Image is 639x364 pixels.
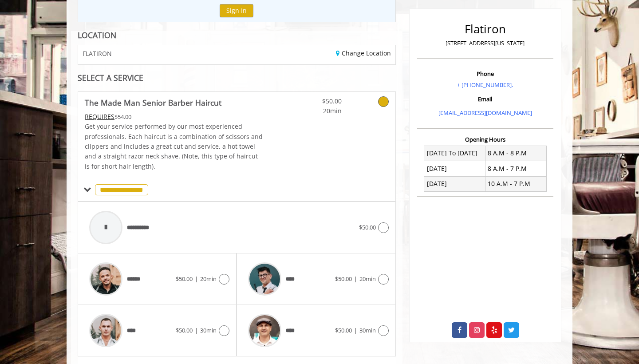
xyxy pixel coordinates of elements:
[419,23,551,36] h2: Flatiron
[200,326,217,334] span: 30min
[336,49,391,57] a: Change Location
[419,39,551,48] p: [STREET_ADDRESS][US_STATE]
[85,112,263,122] div: $54.00
[200,275,217,283] span: 20min
[289,96,342,106] span: $50.00
[335,326,352,334] span: $50.00
[359,326,376,334] span: 30min
[485,176,546,191] td: 10 A.M - 7 P.M
[195,326,198,334] span: |
[457,81,513,89] a: + [PHONE_NUMBER].
[85,122,263,171] p: Get your service performed by our most experienced professionals. Each haircut is a combination o...
[485,146,546,161] td: 8 A.M - 8 P.M
[85,112,114,121] span: This service needs some Advance to be paid before we block your appointment
[419,96,551,102] h3: Email
[354,326,357,334] span: |
[354,275,357,283] span: |
[176,326,193,334] span: $50.00
[438,109,532,117] a: [EMAIL_ADDRESS][DOMAIN_NAME]
[424,161,485,176] td: [DATE]
[78,74,396,82] div: SELECT A SERVICE
[78,30,116,40] b: LOCATION
[335,275,352,283] span: $50.00
[417,136,553,142] h3: Opening Hours
[176,275,193,283] span: $50.00
[485,161,546,176] td: 8 A.M - 7 P.M
[359,223,376,231] span: $50.00
[220,4,253,17] button: Sign In
[83,50,112,57] span: FLATIRON
[85,96,221,109] b: The Made Man Senior Barber Haircut
[424,146,485,161] td: [DATE] To [DATE]
[289,106,342,116] span: 20min
[195,275,198,283] span: |
[424,176,485,191] td: [DATE]
[359,275,376,283] span: 20min
[419,71,551,77] h3: Phone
